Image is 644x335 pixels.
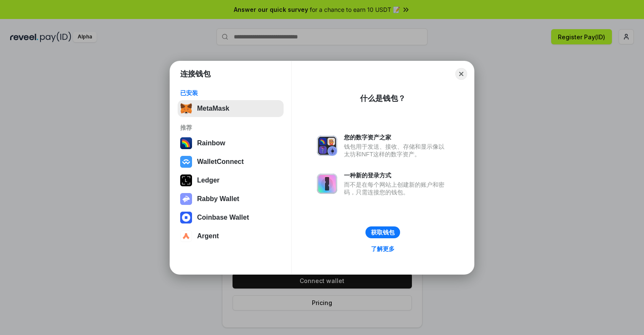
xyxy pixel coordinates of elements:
div: 获取钱包 [371,229,395,236]
div: Coinbase Wallet [197,214,249,221]
button: 获取钱包 [365,226,400,238]
div: Rainbow [197,139,225,147]
div: 推荐 [180,124,281,131]
img: svg+xml,%3Csvg%20width%3D%2228%22%20height%3D%2228%22%20viewBox%3D%220%200%2028%2028%22%20fill%3D... [180,156,192,168]
a: 了解更多 [366,243,400,254]
button: Rainbow [178,135,284,152]
button: Rabby Wallet [178,191,284,207]
button: Argent [178,228,284,245]
h1: 连接钱包 [180,69,211,79]
div: 您的数字资产之家 [344,133,449,141]
img: svg+xml,%3Csvg%20xmlns%3D%22http%3A%2F%2Fwww.w3.org%2F2000%2Fsvg%22%20fill%3D%22none%22%20viewBox... [317,174,337,194]
div: 钱包用于发送、接收、存储和显示像以太坊和NFT这样的数字资产。 [344,143,449,158]
div: Rabby Wallet [197,195,239,203]
button: Close [455,68,467,80]
div: 已安装 [180,89,281,97]
button: WalletConnect [178,153,284,170]
div: 一种新的登录方式 [344,172,449,179]
button: Coinbase Wallet [178,209,284,226]
div: Argent [197,232,219,240]
div: Ledger [197,177,219,184]
button: Ledger [178,172,284,189]
button: MetaMask [178,100,284,117]
img: svg+xml,%3Csvg%20width%3D%22120%22%20height%3D%22120%22%20viewBox%3D%220%200%20120%20120%22%20fil... [180,137,192,149]
img: svg+xml,%3Csvg%20width%3D%2228%22%20height%3D%2228%22%20viewBox%3D%220%200%2028%2028%22%20fill%3D... [180,230,192,242]
img: svg+xml,%3Csvg%20xmlns%3D%22http%3A%2F%2Fwww.w3.org%2F2000%2Fsvg%22%20fill%3D%22none%22%20viewBox... [317,136,337,156]
div: WalletConnect [197,158,244,166]
img: svg+xml,%3Csvg%20width%3D%2228%22%20height%3D%2228%22%20viewBox%3D%220%200%2028%2028%22%20fill%3D... [180,212,192,223]
div: MetaMask [197,105,229,112]
div: 了解更多 [371,245,395,253]
div: 什么是钱包？ [360,93,406,103]
img: svg+xml,%3Csvg%20fill%3D%22none%22%20height%3D%2233%22%20viewBox%3D%220%200%2035%2033%22%20width%... [180,103,192,114]
img: svg+xml,%3Csvg%20xmlns%3D%22http%3A%2F%2Fwww.w3.org%2F2000%2Fsvg%22%20width%3D%2228%22%20height%3... [180,174,192,186]
img: svg+xml,%3Csvg%20xmlns%3D%22http%3A%2F%2Fwww.w3.org%2F2000%2Fsvg%22%20fill%3D%22none%22%20viewBox... [180,193,192,205]
div: 而不是在每个网站上创建新的账户和密码，只需连接您的钱包。 [344,181,449,196]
